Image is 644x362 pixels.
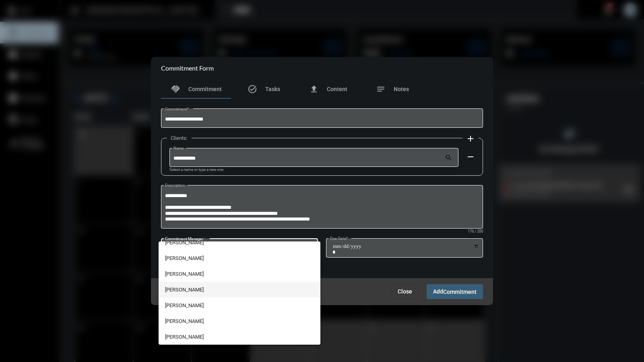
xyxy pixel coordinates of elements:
span: [PERSON_NAME] [165,282,314,298]
span: [PERSON_NAME] [165,250,314,266]
span: [PERSON_NAME] [165,235,314,250]
span: [PERSON_NAME] [165,266,314,282]
span: [PERSON_NAME] [165,313,314,329]
span: [PERSON_NAME] [165,298,314,313]
span: [PERSON_NAME] [165,329,314,345]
